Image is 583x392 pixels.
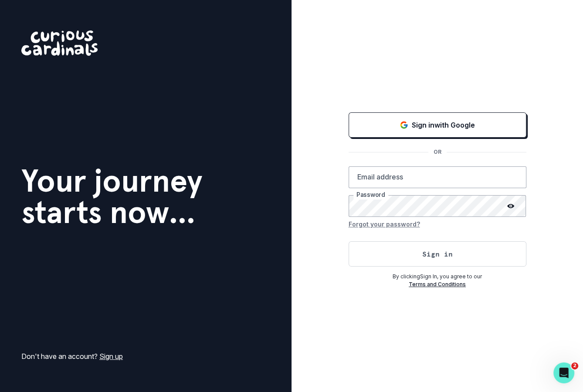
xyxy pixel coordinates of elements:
[349,112,526,138] button: Sign in with Google (GSuite)
[428,148,447,156] p: OR
[99,352,123,361] a: Sign up
[571,362,578,369] span: 2
[21,351,123,362] p: Don't have an account?
[349,241,526,267] button: Sign in
[21,30,98,56] img: Curious Cardinals Logo
[553,362,574,383] iframe: Intercom live chat
[409,281,466,287] a: Terms and Conditions
[349,273,526,280] p: By clicking Sign In , you agree to our
[412,120,475,130] p: Sign in with Google
[349,217,420,231] button: Forgot your password?
[21,165,203,228] h1: Your journey starts now...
